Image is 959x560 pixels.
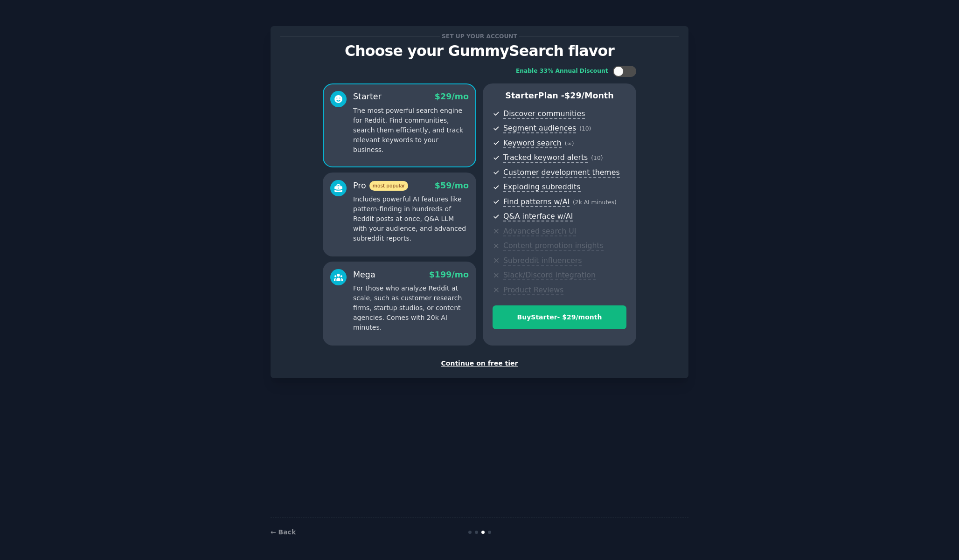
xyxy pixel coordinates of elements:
[503,285,563,295] span: Product Reviews
[565,140,574,147] span: ( ∞ )
[503,197,570,207] span: Find patterns w/AI
[280,43,679,59] p: Choose your GummySearch flavor
[493,305,626,329] button: BuyStarter- $29/month
[591,155,603,161] span: ( 10 )
[353,283,469,332] p: For those who analyze Reddit at scale, such as customer research firms, startup studios, or conte...
[503,227,576,236] span: Advanced search UI
[503,153,588,163] span: Tracked keyword alerts
[353,194,469,243] p: Includes powerful AI features like pattern-finding in hundreds of Reddit posts at once, Q&A LLM w...
[573,199,617,206] span: ( 2k AI minutes )
[503,256,582,266] span: Subreddit influencers
[271,528,296,536] a: ← Back
[493,90,626,102] p: Starter Plan -
[503,182,580,192] span: Exploding subreddits
[503,124,576,133] span: Segment audiences
[564,91,614,100] span: $ 29 /month
[353,269,375,281] div: Mega
[503,270,596,280] span: Slack/Discord integration
[280,359,679,368] div: Continue on free tier
[516,67,608,76] div: Enable 33% Annual Discount
[503,241,604,251] span: Content promotion insights
[503,168,620,178] span: Customer development themes
[429,270,469,279] span: $ 199 /mo
[503,109,585,119] span: Discover communities
[369,181,409,191] span: most popular
[353,91,382,103] div: Starter
[353,106,469,155] p: The most powerful search engine for Reddit. Find communities, search them efficiently, and track ...
[353,180,408,192] div: Pro
[503,138,562,148] span: Keyword search
[440,31,519,41] span: Set up your account
[435,92,469,101] span: $ 29 /mo
[579,125,591,132] span: ( 10 )
[503,212,573,221] span: Q&A interface w/AI
[435,181,469,190] span: $ 59 /mo
[493,312,626,322] div: Buy Starter - $ 29 /month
